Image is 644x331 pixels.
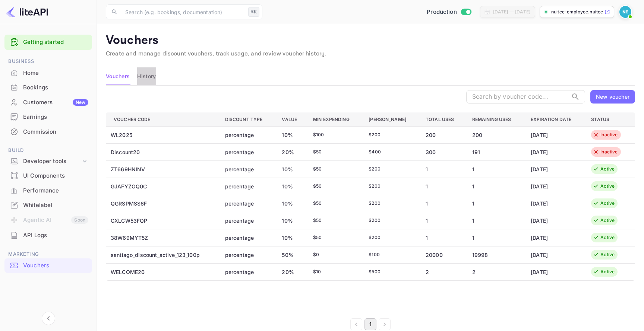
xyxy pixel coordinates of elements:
td: [DATE] [525,160,585,178]
div: Active [600,251,615,258]
td: CXLCW53FQP [106,212,219,229]
a: Whitelabel [4,198,92,212]
td: [DATE] [525,195,585,212]
td: 300 [420,143,466,160]
p: nuitee-employee.nuitee... [551,9,603,15]
p: Vouchers [106,33,635,48]
div: Performance [4,184,92,198]
a: CustomersNew [4,95,92,109]
div: $ 100 [313,131,357,138]
td: 50% [276,246,307,263]
th: Expiration Date [525,112,585,126]
div: API Logs [23,231,88,240]
div: $ 200 [369,217,414,224]
input: Search (e.g. bookings, documentation) [121,4,245,19]
td: percentage [219,263,276,280]
div: Active [600,200,615,207]
td: percentage [219,195,276,212]
td: 1 [466,195,525,212]
div: API Logs [4,228,92,243]
td: [DATE] [525,229,585,246]
td: 200 [466,126,525,143]
td: [DATE] [525,126,585,143]
div: $ 200 [369,183,414,190]
div: Inactive [600,131,618,138]
img: nuitee employee [619,6,631,18]
div: Home [23,69,88,77]
div: Whitelabel [23,201,88,210]
td: 1 [466,160,525,178]
div: Inactive [600,149,618,155]
a: UI Components [4,169,92,182]
td: 1 [466,229,525,246]
a: Performance [4,184,92,197]
th: Total Uses [420,112,466,126]
div: $ 500 [369,268,414,275]
div: Active [600,268,615,275]
button: page 1 [364,318,376,330]
th: Remaining Uses [466,112,525,126]
div: $ 200 [369,131,414,138]
div: $ 200 [369,234,414,241]
div: Performance [23,187,88,195]
nav: pagination navigation [106,318,635,330]
div: Bookings [23,83,88,92]
td: 10% [276,160,307,178]
td: [DATE] [525,246,585,263]
div: Bookings [4,80,92,95]
div: $ 50 [313,234,357,241]
div: $ 200 [369,200,414,207]
td: 1 [420,178,466,195]
button: History [137,67,156,85]
td: 1 [420,195,466,212]
div: Commission [23,128,88,136]
td: percentage [219,212,276,229]
td: 1 [466,212,525,229]
a: Bookings [4,80,92,94]
td: [DATE] [525,178,585,195]
div: Vouchers [4,258,92,273]
input: Search by voucher code... [466,90,568,104]
td: [DATE] [525,143,585,160]
div: Earnings [4,110,92,124]
td: ZT669HNINV [106,160,219,178]
div: Vouchers [23,261,88,270]
td: [DATE] [525,263,585,280]
div: Earnings [23,113,88,121]
td: percentage [219,178,276,195]
td: percentage [219,246,276,263]
td: 20000 [420,246,466,263]
div: $ 100 [369,251,414,258]
td: percentage [219,160,276,178]
div: Customers [23,98,88,107]
div: UI Components [4,169,92,183]
td: 19998 [466,246,525,263]
div: Active [600,166,615,172]
div: Whitelabel [4,198,92,213]
td: 1 [466,178,525,195]
div: Switch to Sandbox mode [424,8,474,16]
td: 191 [466,143,525,160]
div: $ 50 [313,183,357,190]
a: API Logs [4,228,92,242]
img: LiteAPI logo [6,6,48,18]
div: ⌘K [248,7,259,17]
td: 2 [466,263,525,280]
td: percentage [219,143,276,160]
td: 200 [420,126,466,143]
td: [DATE] [525,212,585,229]
a: Home [4,66,92,80]
td: WL2025 [106,126,219,143]
a: Getting started [23,38,88,47]
td: 10% [276,178,307,195]
a: Vouchers [4,258,92,272]
td: 1 [420,212,466,229]
div: $ 50 [313,217,357,224]
td: Discount20 [106,143,219,160]
div: New voucher [596,93,629,101]
td: 1 [420,229,466,246]
a: Commission [4,125,92,139]
td: 1 [420,160,466,178]
td: percentage [219,229,276,246]
div: UI Components [23,172,88,180]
